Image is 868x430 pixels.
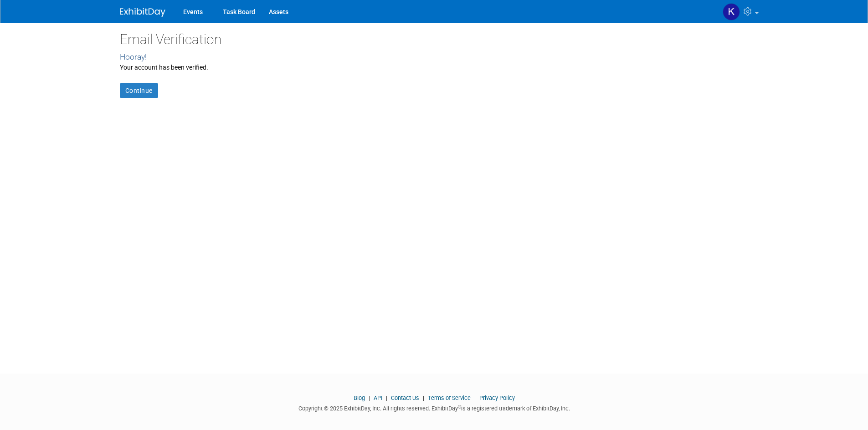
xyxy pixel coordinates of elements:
a: Blog [354,395,365,401]
img: Karyna Kitsmey [723,3,740,20]
img: ExhibitDay [120,8,165,17]
a: Privacy Policy [479,395,515,401]
a: Continue [120,83,158,98]
span: | [472,395,478,401]
div: Your account has been verified. [120,63,749,72]
sup: ® [458,405,461,410]
span: | [384,395,390,401]
span: | [421,395,426,401]
a: API [374,395,382,401]
a: Terms of Service [428,395,471,401]
div: Hooray! [120,51,749,63]
a: Contact Us [391,395,419,401]
h2: Email Verification [120,32,749,47]
span: | [366,395,372,401]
